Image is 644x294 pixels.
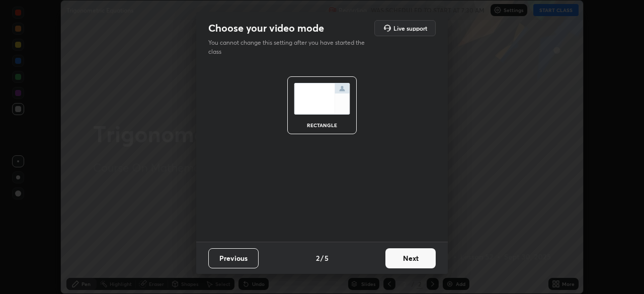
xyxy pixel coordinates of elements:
[302,123,342,128] div: rectangle
[393,25,427,31] h5: Live support
[294,83,350,115] img: normalScreenIcon.ae25ed63.svg
[208,248,259,268] button: Previous
[208,22,324,35] h2: Choose your video mode
[385,248,436,268] button: Next
[320,253,324,263] h4: /
[208,38,371,56] p: You cannot change this setting after you have started the class
[325,253,329,263] h4: 5
[316,253,319,263] h4: 2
